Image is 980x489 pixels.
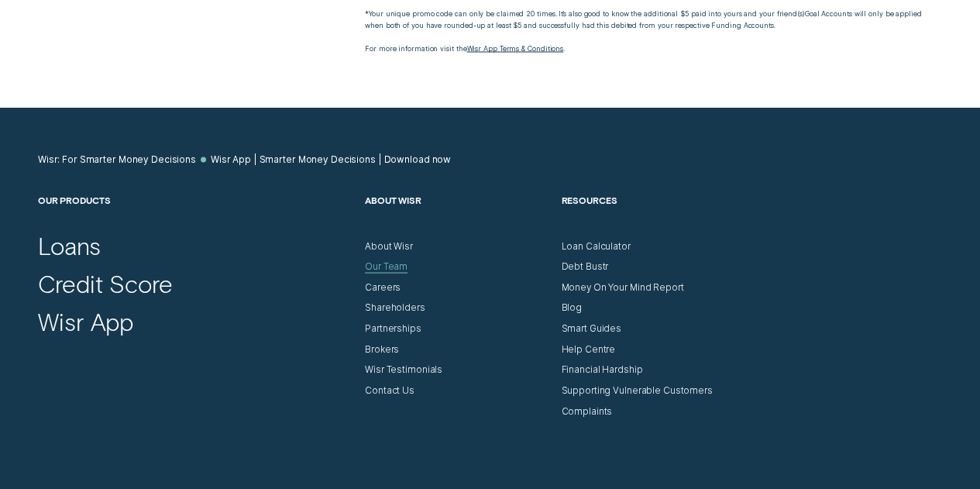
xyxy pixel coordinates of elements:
h2: About Wisr [365,194,549,240]
a: Loan Calculator [561,240,630,252]
h2: Our Products [38,194,353,240]
h2: Resources [561,194,745,240]
a: Wisr App Terms & Conditions [466,43,563,52]
a: Brokers [365,343,399,355]
a: Contact Us [365,384,414,396]
a: Financial Hardship [561,363,642,375]
a: Help Centre [561,343,615,355]
a: Credit Score [38,268,173,298]
a: Shareholders [365,301,425,313]
span: ( [797,9,799,18]
p: For more information visit the . [365,43,942,54]
a: Careers [365,281,401,293]
span: ) [803,9,805,18]
a: Wisr Testimonials [365,363,442,375]
a: Complaints [561,405,612,417]
a: Debt Bustr [561,260,608,272]
a: Wisr App [38,306,133,336]
a: Loans [38,230,101,260]
a: Supporting Vulnerable Customers [561,384,712,396]
p: *Your unique promo code can only be claimed 20 times. It’s also good to know the additional $5 pa... [365,9,942,32]
a: Smart Guides [561,322,621,334]
a: About Wisr [365,240,413,252]
a: Wisr App | Smarter Money Decisions | Download now [211,153,451,165]
a: Money On Your Mind Report [561,281,683,293]
a: Partnerships [365,322,421,334]
a: Blog [561,301,582,313]
a: Wisr: For Smarter Money Decisions [38,153,196,165]
a: Our Team [365,260,407,272]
